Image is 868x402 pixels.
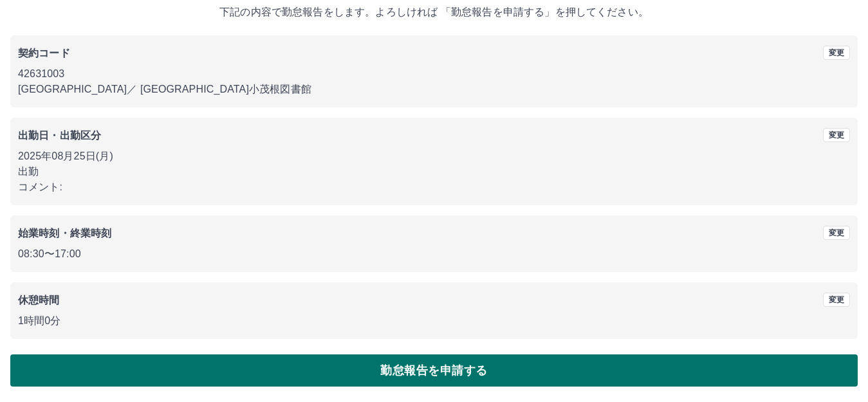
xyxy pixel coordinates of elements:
b: 契約コード [18,48,70,59]
button: 変更 [823,226,850,240]
p: 下記の内容で勤怠報告をします。よろしければ 「勤怠報告を申請する」を押してください。 [10,5,858,20]
p: 42631003 [18,66,850,82]
p: 08:30 〜 17:00 [18,246,850,262]
p: コメント: [18,179,850,195]
b: 始業時刻・終業時刻 [18,228,111,239]
p: [GEOGRAPHIC_DATA] ／ [GEOGRAPHIC_DATA]小茂根図書館 [18,82,850,97]
b: 出勤日・出勤区分 [18,130,101,141]
p: 1時間0分 [18,313,850,329]
p: 2025年08月25日(月) [18,149,850,164]
button: 勤怠報告を申請する [10,354,858,387]
button: 変更 [823,128,850,142]
button: 変更 [823,46,850,60]
p: 出勤 [18,164,850,179]
b: 休憩時間 [18,295,60,306]
button: 変更 [823,293,850,307]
